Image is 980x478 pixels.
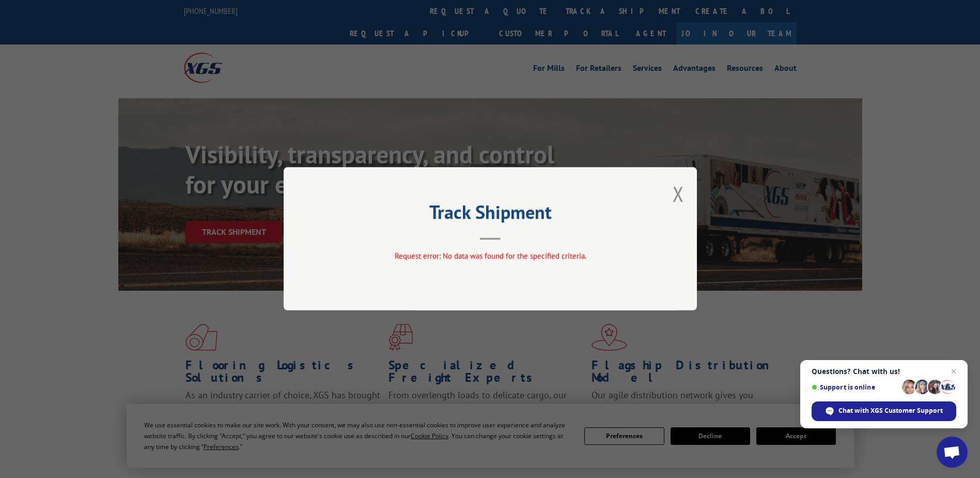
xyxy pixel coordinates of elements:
[812,383,898,391] span: Support is online
[812,367,956,376] span: Questions? Chat with us!
[947,365,960,378] span: Close chat
[937,437,968,468] div: Open chat
[394,251,586,261] span: Request error: No data was found for the specified criteria.
[812,401,956,421] div: Chat with XGS Customer Support
[335,205,645,225] h2: Track Shipment
[673,180,684,207] button: Close modal
[838,406,943,415] span: Chat with XGS Customer Support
